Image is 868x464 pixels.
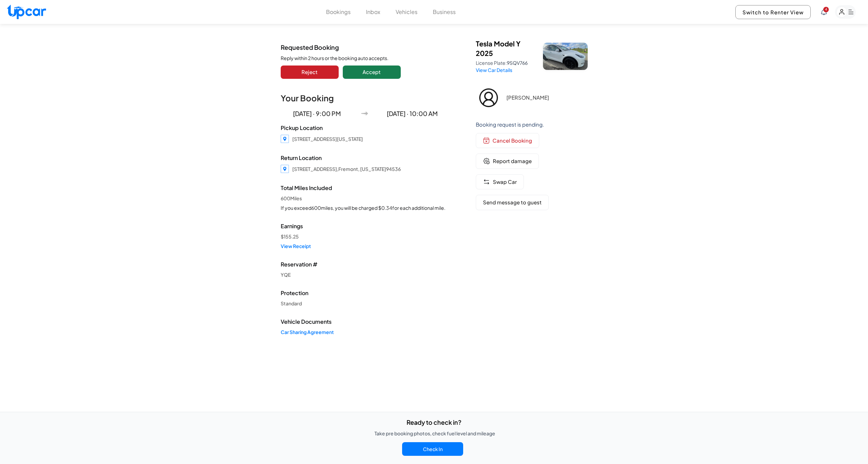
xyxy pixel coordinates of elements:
a: View Car Details [476,67,512,73]
span: Protection [281,289,448,297]
button: Inbox [366,8,380,16]
img: rating [483,158,490,164]
span: 600 Miles [281,195,448,202]
button: Vehicles [396,8,417,16]
p: Take pre booking photos, check fuel level and mileage [374,430,495,437]
span: Vehicle Documents [281,318,448,326]
div: [STREET_ADDRESS], Fremont , [US_STATE] 94536 [292,165,401,172]
div: If you exceed 600 miles, you will be charged $ 0.34 for each additional mile. [281,204,448,211]
button: swap carSwap Car [476,174,524,190]
img: swap car [483,178,490,185]
span: Cancel Booking [492,137,532,145]
button: Business [433,8,456,16]
p: [DATE] · 9:00 PM [281,109,353,118]
h3: Requested Booking [281,44,443,50]
p: [DATE] · 10:00 AM [376,109,448,118]
img: Tesla Model Y 2025 [543,43,588,70]
span: Earnings [281,222,448,230]
button: Switch to Renter View [735,5,811,19]
div: $ 155.25 [281,233,448,240]
img: Arrow Icon [361,110,368,117]
p: Ready to check in? [407,418,461,427]
div: [STREET_ADDRESS][US_STATE] [292,135,363,142]
button: cancel bookingCancel Booking [476,133,539,148]
img: cancel booking [483,137,490,144]
h3: [PERSON_NAME] [506,95,585,101]
p: License Plate: [476,59,535,66]
button: Send message to guest [476,195,549,210]
span: Return Location [281,154,448,162]
img: Location Icon [281,165,289,173]
a: View Receipt [281,243,448,249]
span: 9SQV766 [507,60,528,66]
span: You have new notifications [823,7,829,12]
span: Report damage [493,157,532,165]
h1: Your Booking [281,92,448,103]
button: Check In [402,442,463,456]
h3: Tesla Model Y 2025 [476,39,535,58]
button: Bookings [326,8,351,16]
button: Reject [281,66,339,79]
span: Reservation # [281,260,448,269]
img: Dominique Apodaca Profile [476,85,501,111]
a: Car Sharing Agreement [281,329,448,335]
span: Pickup Location [281,124,448,132]
span: Swap Car [493,178,517,186]
div: YQE [281,271,448,278]
button: Accept [343,66,401,79]
span: Total Miles Included [281,184,448,192]
img: Location Icon [281,135,289,143]
a: Standard [281,300,448,307]
div: Reply within 2 hours or the booking auto accepts. [281,55,443,61]
h6: Booking request is pending. [476,121,588,128]
button: ratingReport damage [476,154,539,169]
img: Upcar Logo [7,4,46,19]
